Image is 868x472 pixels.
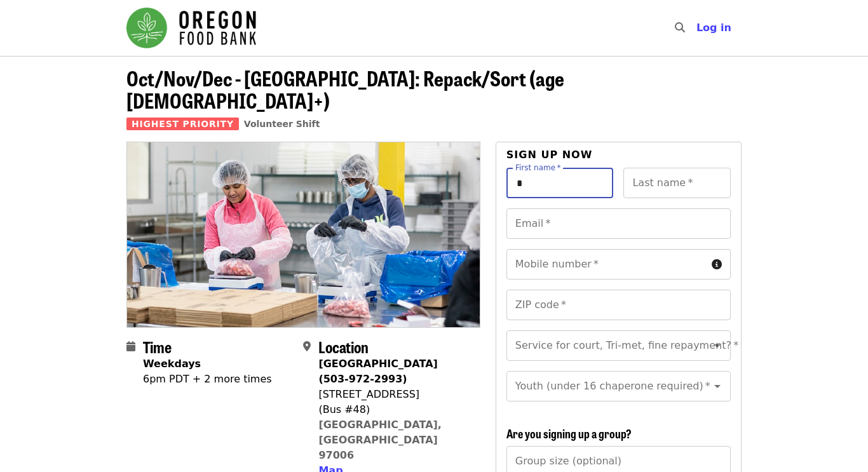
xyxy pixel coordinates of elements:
i: calendar icon [126,341,135,353]
img: Oct/Nov/Dec - Beaverton: Repack/Sort (age 10+) organized by Oregon Food Bank [127,142,480,327]
div: (Bus #48) [318,402,470,417]
strong: [GEOGRAPHIC_DATA] (503-972-2993) [318,358,437,385]
span: Time [143,335,172,358]
span: Oct/Nov/Dec - [GEOGRAPHIC_DATA]: Repack/Sort (age [DEMOGRAPHIC_DATA]+) [126,63,564,115]
input: Mobile number [506,249,707,280]
input: Email [506,208,731,239]
div: 6pm PDT + 2 more times [143,372,272,387]
input: Last name [623,168,731,198]
label: First name [515,164,561,172]
span: Sign up now [506,149,593,161]
i: map-marker-alt icon [303,341,311,353]
input: First name [506,168,614,198]
a: [GEOGRAPHIC_DATA], [GEOGRAPHIC_DATA] 97006 [318,419,442,461]
button: Open [709,337,726,354]
div: [STREET_ADDRESS] [318,387,470,402]
i: search icon [675,22,685,34]
span: Highest Priority [126,118,239,130]
button: Log in [686,15,742,41]
button: Open [709,377,726,395]
span: Log in [696,22,731,34]
span: Location [318,335,369,358]
span: Are you signing up a group? [506,425,632,442]
input: ZIP code [506,290,731,320]
strong: Weekdays [143,358,201,370]
i: circle-info icon [712,259,722,271]
a: Volunteer Shift [244,119,320,129]
input: Search [693,13,703,43]
img: Oregon Food Bank - Home [126,8,256,48]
